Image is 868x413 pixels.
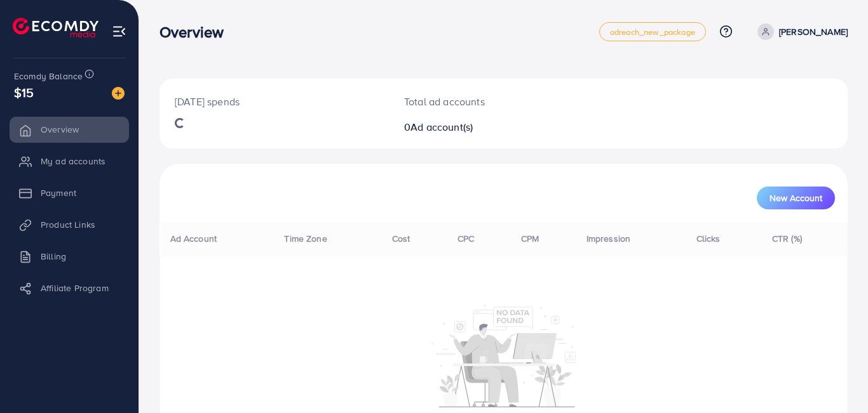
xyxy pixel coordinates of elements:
h2: 0 [404,121,546,133]
span: $15 [14,83,34,102]
span: Ad account(s) [410,120,473,134]
a: [PERSON_NAME] [752,23,848,40]
p: Total ad accounts [404,94,546,109]
p: [PERSON_NAME] [779,24,848,39]
span: Ecomdy Balance [14,70,83,82]
p: [DATE] spends [175,94,374,109]
img: image [112,87,125,100]
span: adreach_new_package [610,28,695,36]
button: New Account [757,187,835,209]
span: New Account [770,193,822,202]
img: logo [13,18,98,37]
img: menu [112,24,126,39]
h3: Overview [159,23,234,41]
a: adreach_new_package [599,22,706,41]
